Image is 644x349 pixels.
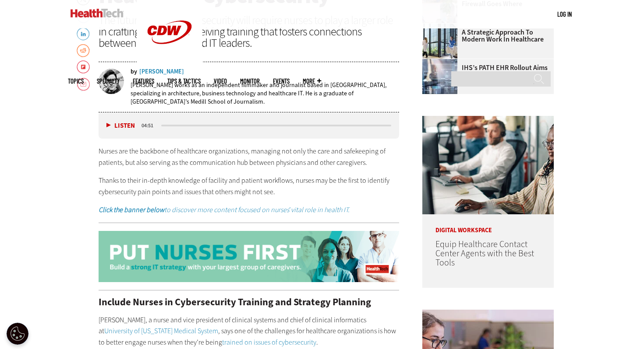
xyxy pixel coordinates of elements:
a: Log in [557,10,572,18]
p: Thanks to their in-depth knowledge of facility and patient workflows, nurses may be the first to ... [99,175,399,197]
a: CDW [137,58,202,67]
a: Click the banner belowto discover more content focused on nurses’vital role in health IT. [99,205,350,214]
em: to discover more content focused on nurses [99,205,289,214]
strong: Click the banner below [99,205,164,214]
a: trained on issues of cybersecurity [222,338,316,347]
img: Electronic health records [422,59,457,94]
div: duration [140,122,160,129]
img: Home [71,9,124,17]
a: Features [133,78,154,84]
button: Listen [106,122,135,129]
img: Nurses and Tech [99,231,399,283]
a: Events [273,78,290,84]
p: Digital Workspace [422,214,554,234]
a: Equip Healthcare Contact Center Agents with the Best Tools [435,238,534,269]
a: MonITor [240,78,260,84]
span: More [303,78,321,84]
button: Open Preferences [7,323,28,345]
a: University of [US_STATE] Medical System [104,326,218,335]
em: vital role in health IT. [291,205,350,214]
span: Topics [68,78,84,84]
div: Cookie Settings [7,323,28,345]
span: Specialty [97,78,120,84]
a: Tips & Tactics [167,78,201,84]
div: User menu [557,10,572,19]
div: media player [99,112,399,139]
p: Nurses are the backbone of healthcare organizations, managing not only the care and safekeeping o... [99,146,399,168]
h2: Include Nurses in Cybersecurity Training and Strategy Planning [99,297,399,307]
p: [PERSON_NAME], a nurse and vice president of clinical systems and chief of clinical informatics a... [99,314,399,348]
a: Video [214,78,227,84]
img: Contact center [422,116,554,214]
